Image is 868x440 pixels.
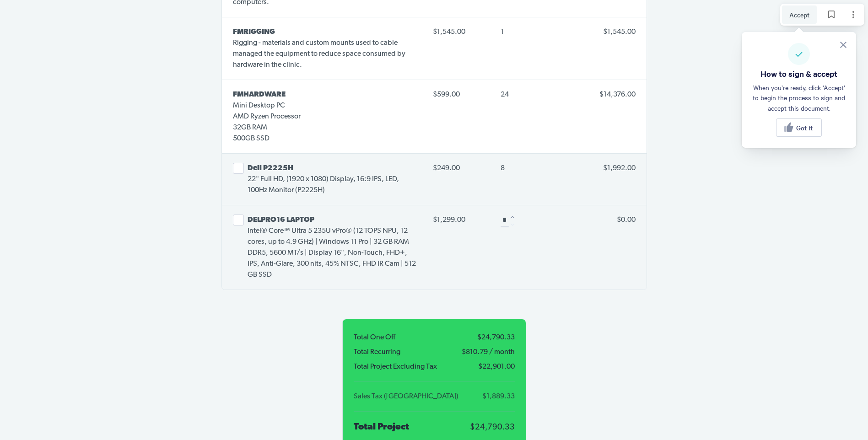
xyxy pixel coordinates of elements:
span: 8 [501,165,505,172]
button: Page options [844,5,863,24]
span: DELPRO16 LAPTOP [248,216,314,224]
p: 22" Full HD, (1920 x 1080) Display, 16:9 IPS, LED, 100Hz Monitor (P2225H) [248,174,418,196]
button: Got it [776,118,822,137]
span: $22,901.00 [459,363,515,370]
span: FMHARDWARE [233,91,286,98]
span: Sales Tax ([GEOGRAPHIC_DATA]) [354,393,469,400]
button: Accept [782,5,817,24]
span: Total Recurring [354,349,458,356]
span: $1,545.00 [603,28,636,36]
span: When you’re ready, click ‘Accept’ to begin the process to sign and accept this document. [753,82,845,113]
span: Got it [796,124,813,131]
h5: How to sign & accept [760,69,837,79]
span: Total Project Excluding Tax [354,363,456,370]
span: FMRIGGING [233,28,275,36]
p: 32GB RAM [233,122,301,133]
span: / month [488,349,515,356]
span: $24,790.33 [470,424,515,432]
p: Mini Desktop PC AMD Ryzen Processor [233,100,301,122]
span: 1 [501,28,504,36]
span: Total One Off [354,334,435,341]
p: 500GB SSD [233,133,301,144]
span: $599.00 [433,87,486,102]
span: $1,992.00 [603,165,636,172]
button: Increase [509,214,516,220]
span: Dell P2225H [248,165,293,172]
span: Total Project [354,423,409,432]
p: Rigging - materials and custom mounts used to cable managed the equipment to reduce space consume... [233,27,418,70]
p: Intel® Core™ Ultra 5 235U vPro® (12 TOPS NPU, 12 cores, up to 4.9 GHz) | Windows 11 Pro | 32 GB R... [248,215,418,280]
span: $249.00 [433,161,486,176]
span: $1,299.00 [433,213,486,227]
span: 24 [501,91,509,98]
span: $1,545.00 [433,25,486,39]
span: $810.79 [462,349,488,356]
span: $1,889.33 [472,393,515,400]
span: $0.00 [617,216,636,224]
span: $14,376.00 [599,91,636,98]
span: Accept [789,10,809,20]
span: $24,790.33 [438,334,515,341]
